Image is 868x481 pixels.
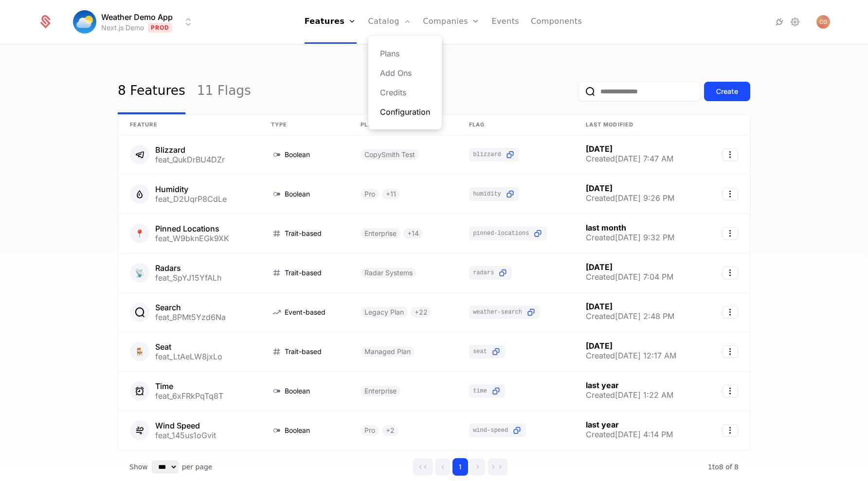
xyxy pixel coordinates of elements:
button: Go to previous page [435,458,451,476]
div: Page navigation [413,458,508,476]
span: 8 [708,463,739,471]
button: Select action [723,148,738,161]
a: 8 Features [118,69,185,114]
button: Select action [723,188,738,200]
a: Integrations [774,16,785,28]
span: Weather Demo App [101,11,173,23]
button: Select action [723,345,738,358]
th: Feature [118,115,259,135]
span: Show [129,462,148,472]
select: Select page size [152,461,178,473]
th: Plans [349,115,457,135]
a: Add Ons [380,67,430,79]
div: Next.js Demo [101,23,144,33]
button: Select action [723,306,738,319]
th: Type [259,115,349,135]
a: Configuration [380,106,430,118]
button: Go to next page [470,458,486,476]
span: 1 to 8 of [708,463,734,471]
img: Weather Demo App [73,10,96,34]
a: Plans [380,48,430,59]
div: Create [716,87,738,96]
span: Prod [148,23,173,33]
a: 11 Flags [197,69,251,114]
button: Select action [723,227,738,240]
button: Create [704,82,750,101]
th: Flag [457,115,574,135]
button: Select environment [76,11,194,33]
button: Select action [723,385,738,397]
button: Go to page 1 [452,458,468,476]
a: Credits [380,87,430,98]
button: Select action [723,267,738,279]
button: Open user button [816,15,830,29]
th: Last Modified [574,115,705,135]
button: Go to last page [488,458,508,476]
button: Go to first page [413,458,433,476]
span: per page [182,462,213,472]
img: Cole Demo [816,15,830,29]
a: Settings [789,16,801,28]
button: Select action [723,424,738,437]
